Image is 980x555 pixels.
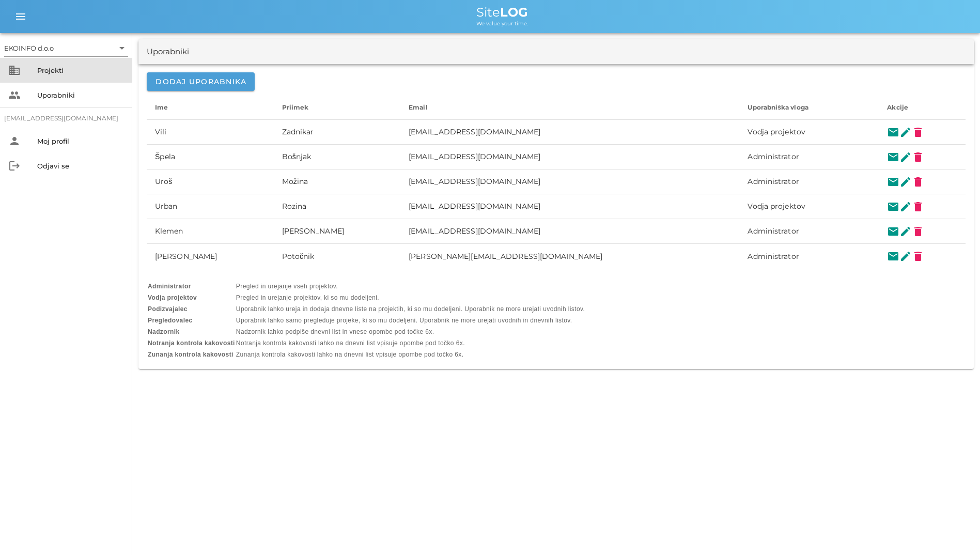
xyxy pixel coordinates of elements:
td: Uporabnik lahko samo pregleduje projeke, ki so mu dodeljeni. Uporabnik ne more urejati uvodnih in... [236,315,585,326]
button: edit [899,126,912,138]
td: [PERSON_NAME] [147,244,274,269]
td: Bošnjak [274,145,401,169]
td: Uporabnik lahko ureja in dodaja dnevne liste na projektih, ki so mu dodeljeni. Uporabnik ne more ... [236,304,585,314]
th: Email: Ni razvrščeno. Aktivirajte za naraščajoče razvrščanje. [400,95,739,120]
button: delete [912,201,924,213]
div: Moj profil [37,137,124,145]
td: [PERSON_NAME][EMAIL_ADDRESS][DOMAIN_NAME] [400,244,739,269]
button: edit [899,201,912,213]
button: mail [887,225,899,238]
td: Rozina [274,194,401,219]
i: logout [8,160,21,172]
span: Email [409,103,428,111]
span: Akcije [887,103,908,111]
td: Pregled in urejanje vseh projektov. [236,281,585,291]
td: Potočnik [274,244,401,269]
div: Uporabniki [147,46,189,58]
i: business [8,64,21,76]
b: Vodja projektov [148,294,197,301]
td: [EMAIL_ADDRESS][DOMAIN_NAME] [400,194,739,219]
td: Možina [274,169,401,194]
td: Vodja projektov [739,120,879,145]
b: Nadzornik [148,328,180,335]
button: edit [899,151,912,163]
td: Pregled in urejanje projektov, ki so mu dodeljeni. [236,292,585,303]
button: edit [899,176,912,188]
th: Akcije: Ni razvrščeno. Aktivirajte za naraščajoče razvrščanje. [879,95,966,120]
td: [PERSON_NAME] [274,219,401,244]
span: We value your time. [476,20,528,27]
button: edit [899,225,912,238]
button: mail [887,151,899,163]
i: arrow_drop_down [116,42,128,54]
td: Urban [147,194,274,219]
td: [EMAIL_ADDRESS][DOMAIN_NAME] [400,145,739,169]
button: mail [887,250,899,263]
th: Uporabniška vloga: Ni razvrščeno. Aktivirajte za naraščajoče razvrščanje. [739,95,879,120]
td: Špela [147,145,274,169]
div: Odjavi se [37,162,124,170]
button: mail [887,126,899,138]
button: delete [912,225,924,238]
div: Pripomoček za klepet [928,505,980,555]
td: Vodja projektov [739,194,879,219]
th: Priimek: Ni razvrščeno. Aktivirajte za naraščajoče razvrščanje. [274,95,401,120]
td: [EMAIL_ADDRESS][DOMAIN_NAME] [400,120,739,145]
b: Notranja kontrola kakovosti [148,340,235,347]
td: Nadzornik lahko podpiše dnevni list in vnese opombe pod točke 6x. [236,327,585,337]
span: Priimek [282,103,309,111]
i: menu [14,10,27,23]
i: people [8,89,21,101]
b: Administrator [148,283,191,290]
td: Administrator [739,219,879,244]
td: Administrator [739,145,879,169]
th: Ime: Ni razvrščeno. Aktivirajte za naraščajoče razvrščanje. [147,95,274,120]
span: Ime [155,103,168,111]
button: Dodaj uporabnika [147,72,255,91]
td: Klemen [147,219,274,244]
div: EKOINFO d.o.o [4,40,128,56]
td: Uroš [147,169,274,194]
td: Zadnikar [274,120,401,145]
span: Site [476,5,528,20]
div: Uporabniki [37,91,124,99]
b: Podizvajalec [148,305,188,313]
b: Zunanja kontrola kakovosti [148,351,234,358]
div: EKOINFO d.o.o [4,43,54,53]
td: Vili [147,120,274,145]
td: [EMAIL_ADDRESS][DOMAIN_NAME] [400,219,739,244]
button: delete [912,151,924,163]
iframe: Chat Widget [928,505,980,555]
td: Zunanja kontrola kakovosti lahko na dnevni list vpisuje opombe pod točko 6x. [236,349,585,360]
i: person [8,135,21,147]
button: delete [912,250,924,263]
div: Projekti [37,66,124,74]
button: edit [899,250,912,263]
td: Administrator [739,244,879,269]
b: Pregledovalec [148,317,193,324]
td: [EMAIL_ADDRESS][DOMAIN_NAME] [400,169,739,194]
span: Uporabniška vloga [748,103,808,111]
span: Dodaj uporabnika [155,77,246,86]
b: LOG [500,5,528,20]
td: Notranja kontrola kakovosti lahko na dnevni list vpisuje opombe pod točko 6x. [236,338,585,348]
button: mail [887,201,899,213]
td: Administrator [739,169,879,194]
button: delete [912,176,924,188]
button: delete [912,126,924,138]
button: mail [887,176,899,188]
